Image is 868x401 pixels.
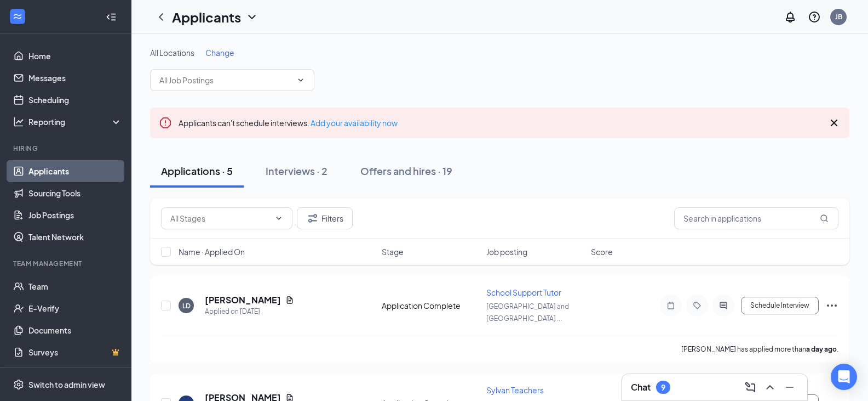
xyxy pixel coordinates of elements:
[763,381,777,394] svg: ChevronUp
[159,116,172,129] svg: Error
[486,302,569,323] span: [GEOGRAPHIC_DATA] and [GEOGRAPHIC_DATA] ...
[285,296,294,304] svg: Document
[835,12,842,21] div: JB
[12,11,23,22] svg: WorkstreamLogo
[28,379,105,390] div: Switch to admin view
[13,116,24,127] svg: Analysis
[172,8,241,26] h1: Applicants
[808,10,821,24] svg: QuestionInfo
[266,164,327,178] div: Interviews · 2
[205,48,234,58] span: Change
[783,381,796,394] svg: Minimize
[831,364,857,390] div: Open Intercom Messenger
[28,160,122,182] a: Applicants
[761,379,779,396] button: ChevronUp
[150,48,194,58] span: All Locations
[360,164,452,178] div: Offers and hires · 19
[170,212,270,224] input: All Stages
[674,207,838,229] input: Search in applications
[806,345,837,353] b: a day ago
[781,379,798,396] button: Minimize
[179,246,245,257] span: Name · Applied On
[205,306,294,317] div: Applied on [DATE]
[28,45,122,67] a: Home
[591,246,613,257] span: Score
[691,301,704,310] svg: Tag
[106,12,117,22] svg: Collapse
[13,259,120,268] div: Team Management
[154,10,168,24] svg: ChevronLeft
[306,212,319,225] svg: Filter
[296,76,305,84] svg: ChevronDown
[741,297,819,314] button: Schedule Interview
[28,319,122,341] a: Documents
[159,74,292,86] input: All Job Postings
[486,287,561,297] span: School Support Tutor
[382,246,404,257] span: Stage
[182,301,191,310] div: LD
[205,294,281,306] h5: [PERSON_NAME]
[744,381,757,394] svg: ComposeMessage
[486,246,527,257] span: Job posting
[820,214,829,223] svg: MagnifyingGlass
[13,379,24,390] svg: Settings
[28,89,122,111] a: Scheduling
[28,67,122,89] a: Messages
[179,118,398,128] span: Applicants can't schedule interviews.
[28,341,122,363] a: SurveysCrown
[784,10,797,24] svg: Notifications
[825,299,838,312] svg: Ellipses
[741,379,759,396] button: ComposeMessage
[161,164,233,178] div: Applications · 5
[486,385,544,395] span: Sylvan Teachers
[681,344,838,354] p: [PERSON_NAME] has applied more than .
[28,226,122,248] a: Talent Network
[245,10,258,24] svg: ChevronDown
[28,297,122,319] a: E-Verify
[274,214,283,223] svg: ChevronDown
[28,116,123,127] div: Reporting
[717,301,730,310] svg: ActiveChat
[311,118,398,128] a: Add your availability now
[631,381,651,393] h3: Chat
[664,301,677,310] svg: Note
[297,207,353,229] button: Filter Filters
[28,182,122,204] a: Sourcing Tools
[382,300,480,311] div: Application Complete
[28,275,122,297] a: Team
[13,144,120,153] div: Hiring
[827,116,841,129] svg: Cross
[28,204,122,226] a: Job Postings
[661,383,665,392] div: 9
